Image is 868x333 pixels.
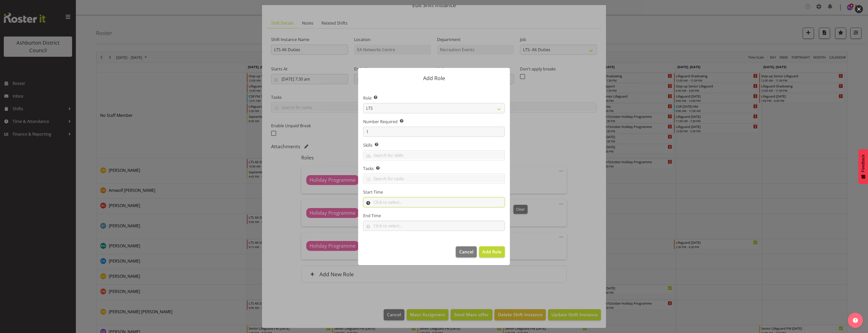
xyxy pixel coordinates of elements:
[363,142,505,148] label: Skills
[363,213,505,219] label: End Time
[363,221,505,231] input: Click to select...
[363,189,505,195] label: Start Time
[858,149,868,184] button: Feedback - Show survey
[363,119,505,125] label: Number Required
[363,76,505,81] p: Add Role
[363,175,505,183] input: Search for tasks
[459,248,473,255] span: Cancel
[363,151,505,159] input: Search for skills
[861,154,865,172] span: Feedback
[363,197,505,207] input: Click to select...
[456,246,476,257] button: Cancel
[482,249,502,255] span: Add Role
[363,95,505,101] label: Role
[479,246,505,257] button: Add Role
[853,318,858,323] img: help-xxl-2.png
[363,165,505,172] label: Tasks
